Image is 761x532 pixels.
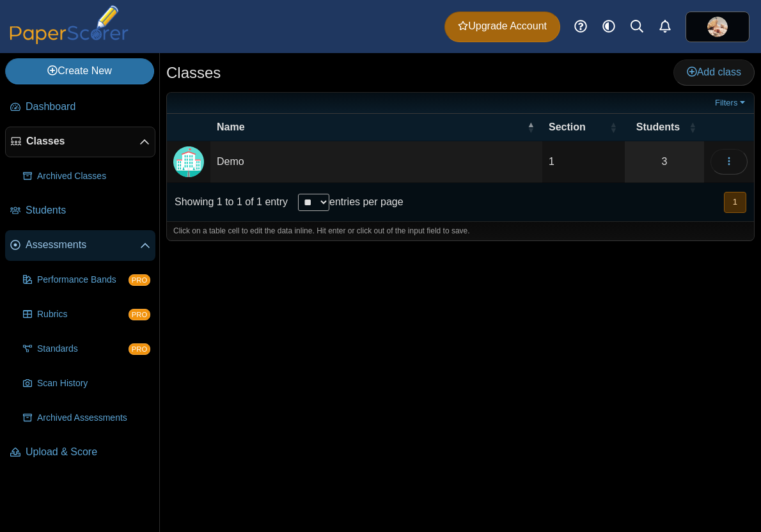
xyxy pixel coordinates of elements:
[707,17,728,37] img: ps.oLgnKPhjOwC9RkPp
[636,121,680,132] span: Students
[5,58,154,84] a: Create New
[37,343,129,356] span: Standards
[5,127,155,157] a: Classes
[217,121,245,132] span: Name
[542,141,625,183] td: 1
[129,274,150,286] span: PRO
[37,170,150,183] span: Archived Classes
[166,62,221,84] h1: Classes
[18,368,155,399] a: Scan History
[712,97,751,109] a: Filters
[129,343,150,355] span: PRO
[5,92,155,123] a: Dashboard
[5,230,155,261] a: Assessments
[210,141,542,183] td: Demo
[26,445,150,459] span: Upload & Score
[687,66,741,77] span: Add class
[37,274,129,286] span: Performance Bands
[18,403,155,434] a: Archived Assessments
[37,308,129,321] span: Rubrics
[723,192,746,213] nav: pagination
[167,183,288,221] div: Showing 1 to 1 of 1 entry
[707,17,728,37] span: Jodie Wiggins
[26,238,140,252] span: Assessments
[5,437,155,468] a: Upload & Score
[549,121,586,132] span: Section
[18,161,155,192] a: Archived Classes
[673,59,755,85] a: Add class
[444,12,560,42] a: Upgrade Account
[625,141,704,182] a: 3
[18,265,155,295] a: Performance Bands PRO
[26,203,150,217] span: Students
[609,114,617,141] span: Section : Activate to sort
[129,309,150,320] span: PRO
[5,35,133,46] a: PaperScorer
[458,19,547,33] span: Upgrade Account
[329,196,404,207] label: entries per page
[5,196,155,226] a: Students
[651,13,679,41] a: Alerts
[686,12,749,42] a: ps.oLgnKPhjOwC9RkPp
[26,134,139,148] span: Classes
[37,412,150,425] span: Archived Assessments
[167,221,754,240] div: Click on a table cell to edit the data inline. Hit enter or click out of the input field to save.
[527,114,535,141] span: Name : Activate to invert sorting
[26,100,150,114] span: Dashboard
[173,146,204,177] img: Locally created class
[5,5,133,44] img: PaperScorer
[724,192,746,213] button: 1
[689,114,696,141] span: Students : Activate to sort
[18,334,155,364] a: Standards PRO
[37,377,150,390] span: Scan History
[18,299,155,330] a: Rubrics PRO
